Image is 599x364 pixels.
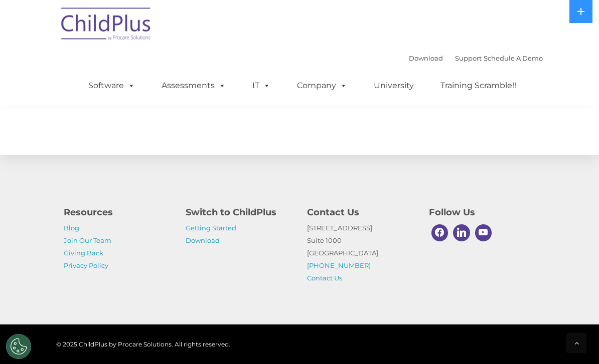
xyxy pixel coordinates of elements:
a: Support [455,54,482,62]
a: Youtube [473,222,495,244]
a: Assessments [152,76,236,96]
h4: Contact Us [307,205,414,219]
p: [STREET_ADDRESS] Suite 1000 [GEOGRAPHIC_DATA] [307,222,414,284]
a: Join Our Team [64,236,111,244]
a: Schedule A Demo [484,54,543,62]
a: University [364,76,424,96]
a: IT [242,76,280,96]
span: © 2025 ChildPlus by Procare Solutions. All rights reserved. [56,340,230,348]
a: Getting Started [186,224,236,232]
img: ChildPlus by Procare Solutions [56,1,157,51]
font: | [409,54,543,62]
a: Contact Us [307,274,342,282]
a: Privacy Policy [64,261,108,269]
h4: Switch to ChildPlus [186,205,292,219]
a: Download [409,54,443,62]
a: [PHONE_NUMBER] [307,261,371,269]
a: Giving Back [64,249,103,257]
a: Blog [64,224,79,232]
a: Facebook [429,222,451,244]
h4: Follow Us [429,205,536,219]
a: Training Scramble!! [430,76,526,96]
button: Cookies Settings [6,334,31,359]
a: Software [78,76,145,96]
a: Company [287,76,357,96]
h4: Resources [64,205,171,219]
a: Download [186,236,220,244]
a: Linkedin [451,222,473,244]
